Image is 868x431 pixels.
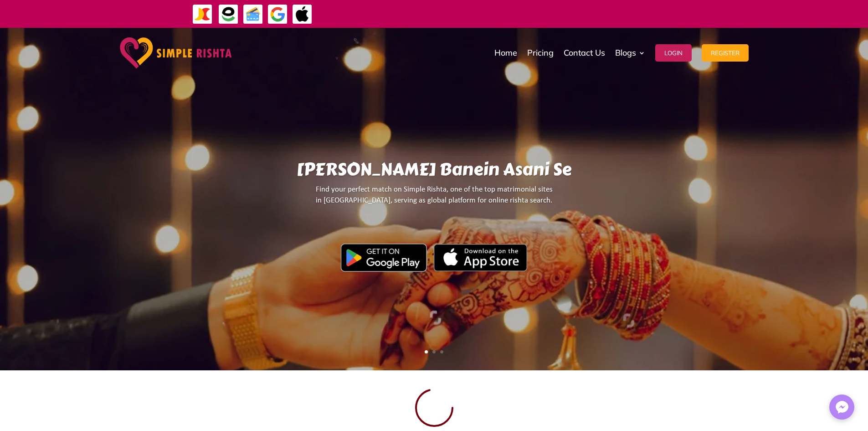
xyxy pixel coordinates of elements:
h1: [PERSON_NAME] Banein Asani Se [113,159,755,184]
img: EasyPaisa-icon [218,4,239,25]
a: 1 [425,350,428,353]
a: Pricing [527,30,554,76]
a: 3 [440,350,443,353]
button: Login [655,44,692,62]
a: Register [702,30,749,76]
img: Messenger [833,398,851,416]
a: 2 [432,350,436,353]
img: Credit Cards [243,4,263,25]
button: Register [702,44,749,62]
a: Contact Us [564,30,605,76]
a: Blogs [615,30,645,76]
img: GooglePay-icon [267,4,288,25]
a: Login [655,30,692,76]
img: ApplePay-icon [292,4,313,25]
p: Find your perfect match on Simple Rishta, one of the top matrimonial sites in [GEOGRAPHIC_DATA], ... [113,184,755,214]
img: Google Play [341,244,427,272]
a: Home [494,30,517,76]
img: JazzCash-icon [192,4,213,25]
